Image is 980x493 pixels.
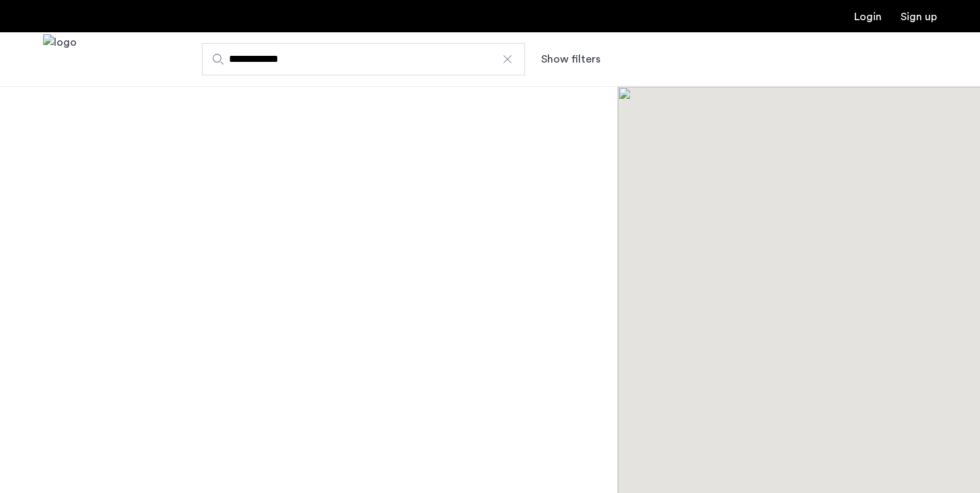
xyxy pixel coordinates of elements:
a: Registration [901,11,937,22]
input: Apartment Search [202,43,525,75]
a: Login [854,11,882,22]
button: Show or hide filters [541,51,600,67]
img: logo [43,34,77,85]
a: Cazamio Logo [43,34,77,85]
